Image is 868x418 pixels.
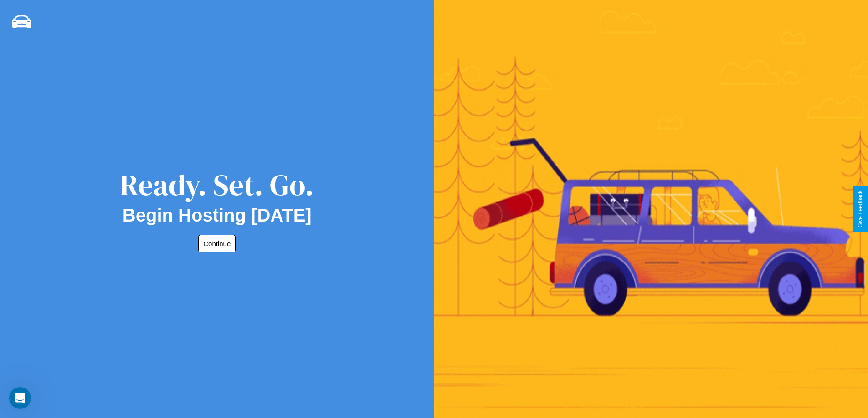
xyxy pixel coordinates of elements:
button: Continue [198,235,236,252]
div: Give Feedback [857,191,863,227]
h2: Begin Hosting [DATE] [123,205,312,226]
iframe: Intercom live chat [9,387,31,409]
div: Ready. Set. Go. [120,165,314,205]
